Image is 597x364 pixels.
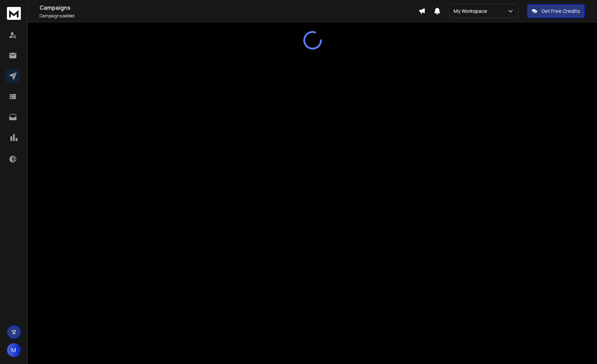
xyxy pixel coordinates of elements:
p: My Workspace [454,8,490,15]
h1: Campaigns [40,3,418,12]
button: Get Free Credits [527,4,585,18]
p: Campaigns added [40,13,418,19]
button: M [7,343,21,357]
p: Get Free Credits [541,8,580,15]
img: logo [7,7,21,20]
